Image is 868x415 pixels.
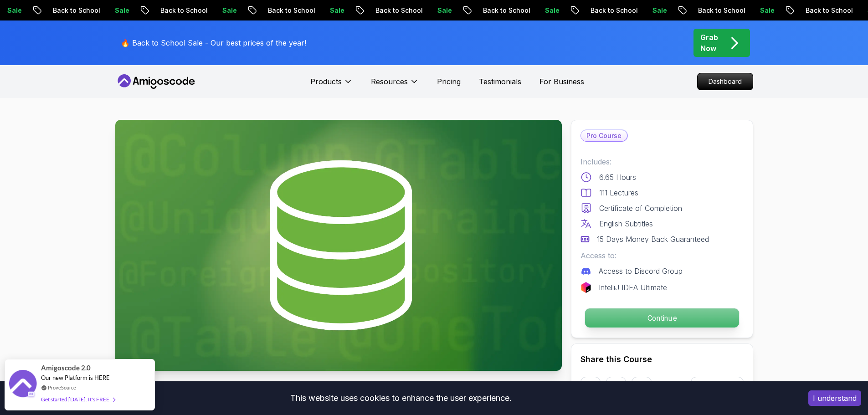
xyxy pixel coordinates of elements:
[319,6,381,15] p: Back to School
[488,6,518,15] p: Sale
[310,76,342,87] p: Products
[599,203,682,214] p: Certificate of Completion
[704,6,733,15] p: Sale
[599,282,667,293] p: IntelliJ IDEA Ultimate
[580,282,591,293] img: jetbrains logo
[58,6,87,15] p: Sale
[41,363,91,373] span: Amigoscode 2.0
[811,6,840,15] p: Sale
[599,218,653,229] p: English Subtitles
[115,120,562,371] img: spring-data-jpa_thumbnail
[437,76,461,87] a: Pricing
[599,266,683,277] p: Access to Discord Group
[426,6,488,15] p: Back to School
[41,394,115,405] div: Get started [DATE]. It's FREE
[41,374,110,381] span: Our new Platform is HERE
[371,76,408,87] p: Resources
[749,6,811,15] p: Back to School
[700,32,718,54] p: Grab Now
[166,6,195,15] p: Sale
[580,353,744,366] h2: Share this Course
[580,250,744,261] p: Access to:
[599,172,636,183] p: 6.65 Hours
[273,6,303,15] p: Sale
[211,6,273,15] p: Back to School
[581,130,627,141] p: Pro Course
[104,6,166,15] p: Back to School
[808,390,861,406] button: Accept cookies
[9,370,36,400] img: provesource social proof notification image
[697,73,753,90] a: Dashboard
[584,308,739,328] button: Continue
[371,76,419,94] button: Resources
[121,37,306,48] p: 🔥 Back to School Sale - Our best prices of the year!
[7,388,795,408] div: This website uses cookies to enhance the user experience.
[698,73,753,90] p: Dashboard
[48,384,76,391] a: ProveSource
[479,76,521,87] a: Testimonials
[310,76,353,94] button: Products
[596,6,625,15] p: Sale
[534,6,596,15] p: Back to School
[539,76,584,87] a: For Business
[381,6,410,15] p: Sale
[642,6,704,15] p: Back to School
[580,156,744,167] p: Includes:
[599,187,638,198] p: 111 Lectures
[597,234,709,245] p: 15 Days Money Back Guaranteed
[691,377,744,397] button: Copy link
[585,308,739,328] p: Continue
